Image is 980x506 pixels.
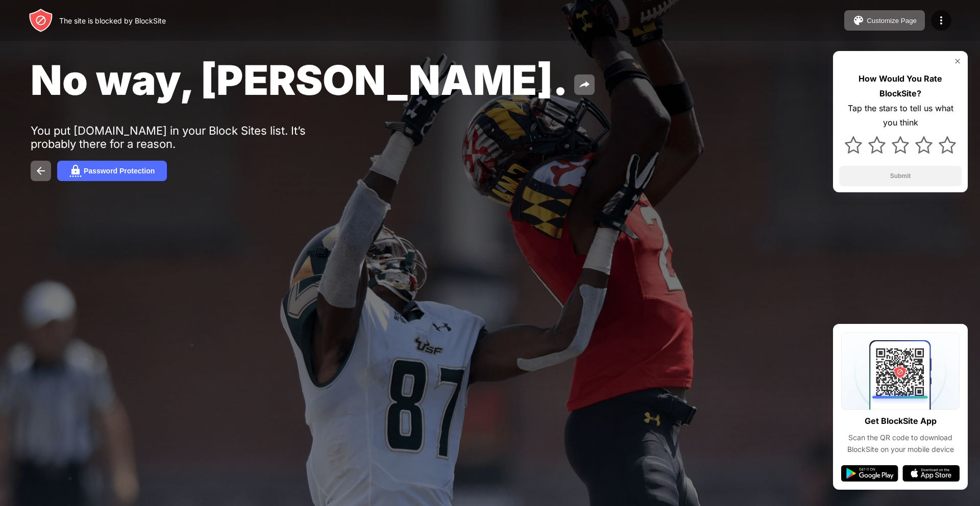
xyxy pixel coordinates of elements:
[839,71,962,101] div: How Would You Rate BlockSite?
[69,165,82,177] img: password.svg
[915,136,933,154] img: star.svg
[841,332,960,410] img: qrcode.svg
[839,166,962,186] button: Submit
[31,124,346,150] div: You put [DOMAIN_NAME] in your Block Sites list. It’s probably there for a reason.
[852,14,865,27] img: pallet.svg
[844,10,925,31] button: Customize Page
[902,465,960,482] img: app-store.svg
[892,136,909,154] img: star.svg
[865,414,937,428] div: Get BlockSite App
[935,14,947,27] img: menu-icon.svg
[35,165,47,177] img: back.svg
[939,136,956,154] img: star.svg
[578,79,591,91] img: share.svg
[867,17,917,24] div: Customize Page
[841,432,960,455] div: Scan the QR code to download BlockSite on your mobile device
[953,57,962,65] img: rate-us-close.svg
[841,465,898,482] img: google-play.svg
[839,101,962,131] div: Tap the stars to tell us what you think
[31,55,568,105] span: No way, [PERSON_NAME].
[868,136,886,154] img: star.svg
[57,161,167,181] button: Password Protection
[59,16,166,25] div: The site is blocked by BlockSite
[29,8,53,33] img: header-logo.svg
[84,167,155,175] div: Password Protection
[845,136,862,154] img: star.svg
